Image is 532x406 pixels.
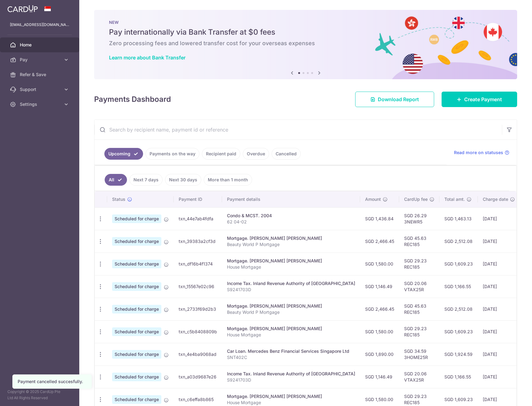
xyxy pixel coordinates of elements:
a: Next 7 days [129,174,163,186]
a: Create Payment [442,92,517,107]
input: Search by recipient name, payment id or reference [94,120,502,140]
td: [DATE] [478,343,520,365]
p: NEW [109,20,502,25]
span: Read more on statuses [454,149,503,156]
th: Payment details [222,191,360,207]
span: Scheduled for charge [112,214,161,223]
a: Learn more about Bank Transfer [109,54,185,61]
a: Next 30 days [165,174,201,186]
span: Amount [365,196,381,202]
div: Car Loan. Mercedes Benz Financial Services Singapore Ltd [227,348,355,354]
td: SGD 29.23 REC185 [399,253,439,275]
td: txn_39383a2cf3d [174,230,222,253]
td: SGD 26.29 3NEWR5 [399,207,439,230]
span: CardUp fee [404,196,428,202]
span: Support [20,86,61,93]
td: txn_15567e02c96 [174,275,222,298]
span: Scheduled for charge [112,395,161,404]
a: Payments on the way [146,148,199,160]
a: Overdue [243,148,269,160]
td: SGD 45.63 REC185 [399,298,439,320]
h4: Payments Dashboard [94,94,171,105]
p: House Mortgage [227,400,355,406]
td: [DATE] [478,365,520,388]
p: Beauty World P Mortgage [227,241,355,248]
p: House Mortgage [227,332,355,338]
td: SGD 2,512.08 [439,230,478,253]
div: Income Tax. Inland Revenue Authority of [GEOGRAPHIC_DATA] [227,280,355,287]
h6: Zero processing fees and lowered transfer cost for your overseas expenses [109,40,502,47]
p: S9241703D [227,287,355,293]
span: Scheduled for charge [112,373,161,381]
div: Mortgage. [PERSON_NAME] [PERSON_NAME] [227,258,355,264]
span: Scheduled for charge [112,350,161,359]
td: SGD 1,609.23 [439,253,478,275]
td: SGD 2,512.08 [439,298,478,320]
p: [EMAIL_ADDRESS][DOMAIN_NAME] [10,22,69,28]
span: Refer & Save [20,71,61,78]
p: SNT402C [227,354,355,361]
a: Cancelled [272,148,301,160]
h5: Pay internationally via Bank Transfer at $0 fees [109,27,502,37]
td: [DATE] [478,275,520,298]
a: All [105,174,127,186]
img: Bank transfer banner [94,10,517,79]
img: CardUp [7,5,38,12]
td: SGD 1,166.55 [439,275,478,298]
span: Charge date [483,196,508,202]
a: More than 1 month [204,174,252,186]
td: SGD 1,146.49 [360,275,399,298]
td: SGD 20.06 VTAX25R [399,365,439,388]
p: 62 04-02 [227,219,355,225]
td: [DATE] [478,230,520,253]
div: Mortgage. [PERSON_NAME] [PERSON_NAME] [227,393,355,400]
td: SGD 1,146.49 [360,365,399,388]
td: SGD 1,609.23 [439,320,478,343]
td: txn_4e4ba9068ad [174,343,222,365]
span: Pay [20,57,61,63]
div: Mortgage. [PERSON_NAME] [PERSON_NAME] [227,326,355,332]
td: txn_44e7ab4fdfa [174,207,222,230]
td: [DATE] [478,320,520,343]
span: Status [112,196,125,202]
span: Scheduled for charge [112,260,161,268]
td: [DATE] [478,253,520,275]
td: SGD 1,890.00 [360,343,399,365]
a: Upcoming [104,148,143,160]
div: Mortgage. [PERSON_NAME] [PERSON_NAME] [227,303,355,309]
span: Scheduled for charge [112,282,161,291]
a: Download Report [355,92,434,107]
td: SGD 1,580.00 [360,320,399,343]
p: Beauty World P Mortgage [227,309,355,315]
span: Scheduled for charge [112,237,161,246]
span: Home [20,42,61,48]
p: House Mortgage [227,264,355,270]
td: SGD 1,436.84 [360,207,399,230]
td: [DATE] [478,298,520,320]
td: [DATE] [478,207,520,230]
td: SGD 2,466.45 [360,230,399,253]
td: txn_2733f69d2b3 [174,298,222,320]
span: Settings [20,101,61,107]
div: Income Tax. Inland Revenue Authority of [GEOGRAPHIC_DATA] [227,371,355,377]
div: Mortgage. [PERSON_NAME] [PERSON_NAME] [227,235,355,241]
span: Scheduled for charge [112,327,161,336]
td: SGD 34.59 3HOME25R [399,343,439,365]
td: txn_c5b8408809b [174,320,222,343]
td: SGD 1,463.13 [439,207,478,230]
td: SGD 29.23 REC185 [399,320,439,343]
th: Payment ID [174,191,222,207]
td: SGD 45.63 REC185 [399,230,439,253]
td: SGD 2,466.45 [360,298,399,320]
td: SGD 1,924.59 [439,343,478,365]
a: Recipient paid [202,148,240,160]
td: txn_df16b4f1374 [174,253,222,275]
p: S9241703D [227,377,355,383]
span: Scheduled for charge [112,305,161,313]
td: txn_a03d9687e26 [174,365,222,388]
td: SGD 1,580.00 [360,253,399,275]
div: Condo & MCST. 2004 [227,213,355,219]
span: Total amt. [444,196,465,202]
div: Payment cancelled succesfully. [18,378,86,385]
td: SGD 20.06 VTAX25R [399,275,439,298]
